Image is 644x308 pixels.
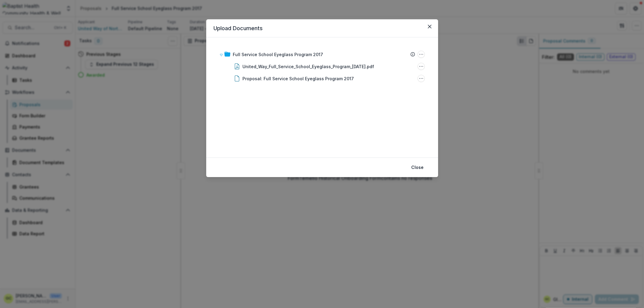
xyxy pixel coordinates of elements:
button: Close [408,163,427,172]
div: Full Service School Eyeglass Program 2017Full Service School Eyeglass Program 2017 OptionsUnited_... [217,48,427,84]
div: United_Way_Full_Service_School_Eyeglass_Program_[DATE].pdfUnited_Way_Full_Service_School_Eyeglass... [217,60,427,72]
div: Proposal: Full Service School Eyeglass Program 2017 [242,75,354,82]
div: Full Service School Eyeglass Program 2017 [233,51,323,58]
button: United_Way_Full_Service_School_Eyeglass_Program_01.12.2017.pdf Options [418,63,425,70]
header: Upload Documents [206,19,438,37]
button: Full Service School Eyeglass Program 2017 Options [418,51,425,58]
div: Proposal: Full Service School Eyeglass Program 2017Proposal: Full Service School Eyeglass Program... [217,72,427,84]
div: Full Service School Eyeglass Program 2017Full Service School Eyeglass Program 2017 Options [217,48,427,60]
button: Close [425,22,434,31]
div: United_Way_Full_Service_School_Eyeglass_Program_[DATE].pdf [242,63,374,70]
button: Proposal: Full Service School Eyeglass Program 2017 Options [418,75,425,82]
